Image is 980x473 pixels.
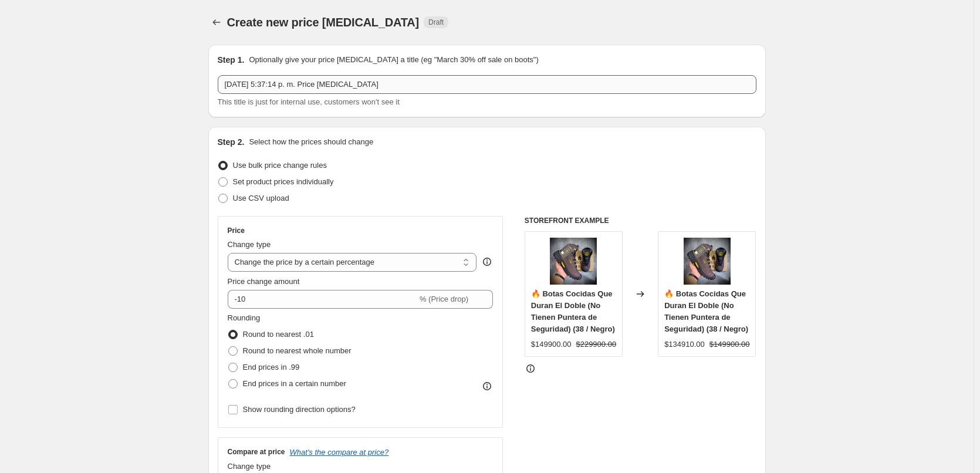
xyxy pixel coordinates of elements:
[218,136,245,148] h2: Step 2.
[243,363,300,371] span: End prices in .99
[243,379,346,388] span: End prices in a certain number
[228,462,271,471] span: Change type
[243,346,352,355] span: Round to nearest whole number
[228,240,271,249] span: Change type
[664,339,705,350] div: $134910.00
[233,161,327,170] span: Use bulk price change rules
[228,277,300,286] span: Price change amount
[709,339,750,350] strike: $149900.00
[227,16,420,29] span: Create new price [MEDICAL_DATA]
[208,14,225,31] button: Price change jobs
[228,290,417,309] input: -15
[218,75,756,94] input: 30% off holiday sale
[249,136,373,148] p: Select how the prices should change
[420,295,468,303] span: % (Price drop)
[243,330,314,339] span: Round to nearest .01
[550,238,597,285] img: Imagen_de_WhatsApp_2025-10-02_a_las_16.33.10_09b4da8c_80x.jpg
[525,216,756,225] h6: STOREFRONT EXAMPLE
[290,448,389,457] button: What's the compare at price?
[243,405,356,414] span: Show rounding direction options?
[228,226,245,235] h3: Price
[228,447,285,457] h3: Compare at price
[481,256,493,268] div: help
[531,339,572,350] div: $149900.00
[664,289,748,333] span: 🔥 Botas Cocidas Que Duran El Doble (No Tienen Puntera de Seguridad) (38 / Negro)
[233,194,289,202] span: Use CSV upload
[233,177,334,186] span: Set product prices individually
[684,238,731,285] img: Imagen_de_WhatsApp_2025-10-02_a_las_16.33.10_09b4da8c_80x.jpg
[531,289,615,333] span: 🔥 Botas Cocidas Que Duran El Doble (No Tienen Puntera de Seguridad) (38 / Negro)
[218,97,400,106] span: This title is just for internal use, customers won't see it
[228,313,261,322] span: Rounding
[576,339,616,350] strike: $229900.00
[218,54,245,66] h2: Step 1.
[428,18,444,27] span: Draft
[249,54,538,66] p: Optionally give your price [MEDICAL_DATA] a title (eg "March 30% off sale on boots")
